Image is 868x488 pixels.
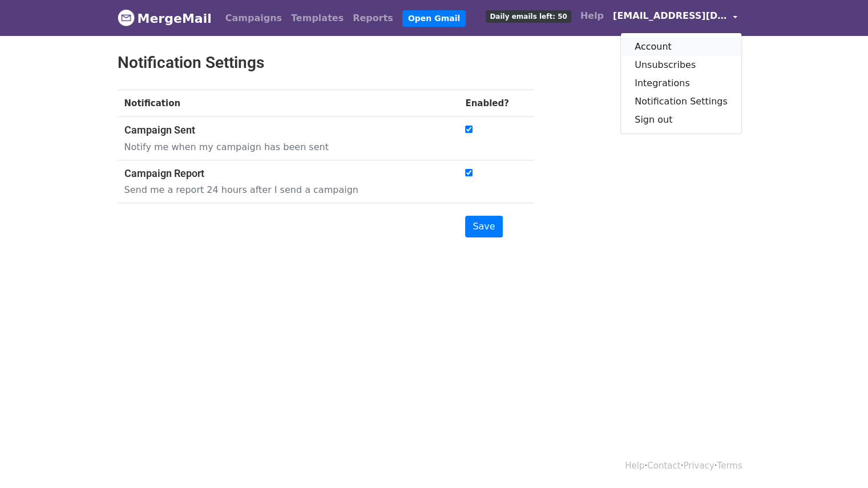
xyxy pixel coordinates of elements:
[124,167,441,180] h5: Campaign Report
[124,141,441,153] p: Notify me when my campaign has been sent
[118,53,534,72] h2: Notification Settings
[118,90,459,117] th: Notification
[486,10,571,23] span: Daily emails left: 50
[647,461,680,471] a: Contact
[608,5,742,31] a: [EMAIL_ADDRESS][DOMAIN_NAME]
[613,9,727,23] span: [EMAIL_ADDRESS][DOMAIN_NAME]
[465,216,502,237] input: Save
[621,38,741,56] a: Account
[481,5,575,27] a: Daily emails left: 50
[717,461,742,471] a: Terms
[118,6,212,30] a: MergeMail
[118,9,135,26] img: MergeMail logo
[458,90,534,117] th: Enabled?
[576,5,608,27] a: Help
[124,184,441,196] p: Send me a report 24 hours after I send a campaign
[683,461,714,471] a: Privacy
[621,56,741,74] a: Unsubscribes
[811,433,868,488] iframe: Chat Widget
[221,7,286,30] a: Campaigns
[620,33,742,134] div: [EMAIL_ADDRESS][DOMAIN_NAME]
[402,10,466,27] a: Open Gmail
[124,124,441,136] h5: Campaign Sent
[348,7,398,30] a: Reports
[286,7,348,30] a: Templates
[621,74,741,92] a: Integrations
[621,111,741,129] a: Sign out
[621,92,741,111] a: Notification Settings
[625,461,644,471] a: Help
